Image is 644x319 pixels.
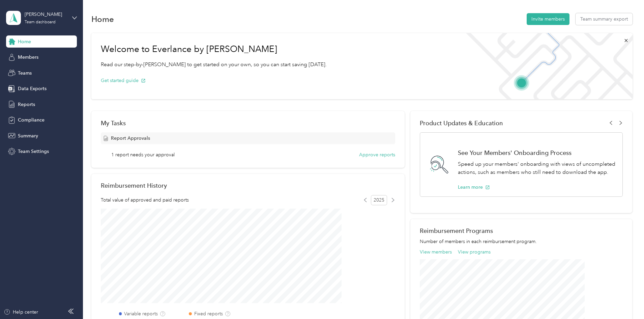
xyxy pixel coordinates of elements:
[25,20,56,24] div: Team dashboard
[194,310,223,317] label: Fixed reports
[111,135,150,142] span: Report Approvals
[420,119,503,127] span: Product Updates & Education
[420,248,452,256] button: View members
[4,309,38,316] button: Help center
[101,119,395,127] div: My Tasks
[18,38,31,45] span: Home
[576,13,633,25] button: Team summary export
[18,132,38,139] span: Summary
[18,54,38,61] span: Members
[459,33,632,99] img: Welcome to everlance
[18,148,49,155] span: Team Settings
[91,16,114,23] h1: Home
[25,11,67,18] div: [PERSON_NAME]
[101,77,146,84] button: Get started guide
[606,281,644,319] iframe: Everlance-gr Chat Button Frame
[371,195,387,205] span: 2025
[527,13,569,25] button: Invite members
[111,151,175,158] span: 1 report needs your approval
[458,160,615,177] p: Speed up your members' onboarding with views of uncompleted actions, such as members who still ne...
[458,149,615,156] h1: See Your Members' Onboarding Process
[18,70,32,77] span: Teams
[420,238,623,245] p: Number of members in each reimbursement program.
[458,184,490,191] button: Learn more
[101,182,167,189] h2: Reimbursement History
[458,248,491,256] button: View programs
[101,196,189,204] span: Total value of approved and paid reports
[101,44,327,55] h1: Welcome to Everlance by [PERSON_NAME]
[359,151,395,158] button: Approve reports
[420,227,623,234] h2: Reimbursement Programs
[18,116,45,124] span: Compliance
[101,60,327,69] p: Read our step-by-[PERSON_NAME] to get started on your own, so you can start saving [DATE].
[18,101,35,108] span: Reports
[18,85,47,92] span: Data Exports
[124,310,158,317] label: Variable reports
